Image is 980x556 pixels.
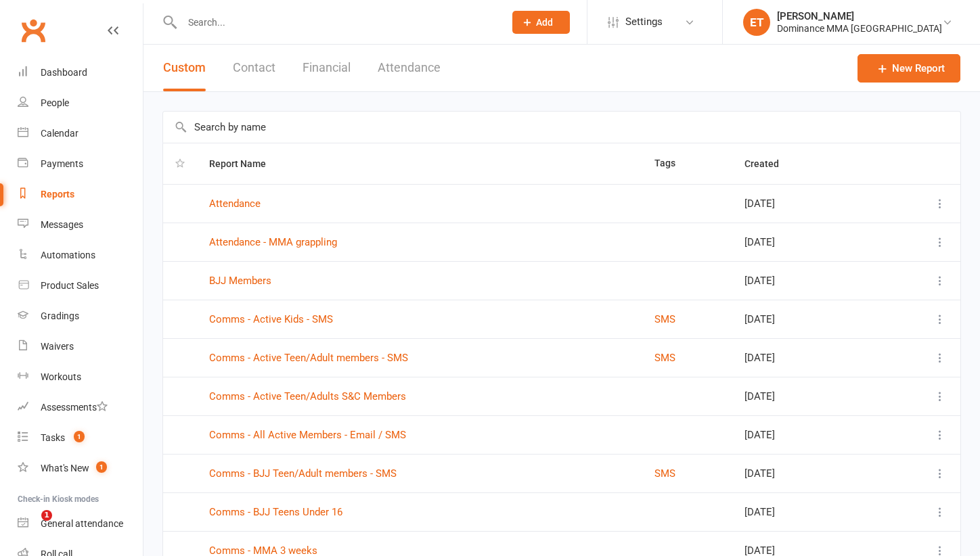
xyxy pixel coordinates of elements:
[209,158,281,169] span: Report Name
[18,392,143,423] a: Assessments
[41,250,95,260] div: Automations
[777,10,942,22] div: [PERSON_NAME]
[18,362,143,392] a: Workouts
[18,118,143,149] a: Calendar
[625,7,663,37] span: Settings
[41,463,89,473] div: What's New
[209,198,261,210] a: Attendance
[303,45,351,91] button: Financial
[41,128,79,139] div: Calendar
[41,432,65,443] div: Tasks
[18,301,143,331] a: Gradings
[744,158,794,169] span: Created
[732,338,879,377] td: [DATE]
[642,143,733,184] th: Tags
[163,45,206,91] button: Custom
[209,506,342,518] a: Comms - BJJ Teens Under 16
[18,423,143,453] a: Tasks 1
[18,271,143,301] a: Product Sales
[654,350,675,366] button: SMS
[18,88,143,118] a: People
[18,453,143,484] a: What's New1
[41,371,81,382] div: Workouts
[18,240,143,271] a: Automations
[732,184,879,223] td: [DATE]
[41,341,74,352] div: Waivers
[857,54,960,83] a: New Report
[732,415,879,454] td: [DATE]
[18,509,143,539] a: General attendance kiosk mode
[512,11,570,34] button: Add
[41,510,52,521] span: 1
[209,390,406,402] a: Comms - Active Teen/Adults S&C Members
[41,97,69,108] div: People
[18,331,143,362] a: Waivers
[732,223,879,261] td: [DATE]
[233,45,275,91] button: Contact
[777,22,942,34] div: Dominance MMA [GEOGRAPHIC_DATA]
[41,158,83,169] div: Payments
[732,492,879,531] td: [DATE]
[16,14,50,47] a: Clubworx
[209,236,337,248] a: Attendance - MMA grappling
[74,431,85,442] span: 1
[209,352,408,364] a: Comms - Active Teen/Adult members - SMS
[209,429,406,441] a: Comms - All Active Members - Email / SMS
[41,280,99,291] div: Product Sales
[14,510,46,542] iframe: Intercom live chat
[96,461,107,473] span: 1
[744,156,794,172] button: Created
[18,149,143,179] a: Payments
[209,275,271,287] a: BJJ Members
[378,45,441,91] button: Attendance
[41,518,123,529] div: General attendance
[41,219,83,230] div: Messages
[654,311,675,327] button: SMS
[41,67,87,78] div: Dashboard
[41,189,74,200] div: Reports
[41,402,108,413] div: Assessments
[163,112,960,143] input: Search by name
[732,300,879,338] td: [DATE]
[18,57,143,88] a: Dashboard
[209,156,281,172] button: Report Name
[654,465,675,482] button: SMS
[732,261,879,300] td: [DATE]
[209,313,333,325] a: Comms - Active Kids - SMS
[178,13,495,32] input: Search...
[536,17,553,28] span: Add
[18,179,143,210] a: Reports
[41,310,79,321] div: Gradings
[743,9,770,36] div: ET
[209,467,397,480] a: Comms - BJJ Teen/Adult members - SMS
[732,377,879,415] td: [DATE]
[18,210,143,240] a: Messages
[732,454,879,492] td: [DATE]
